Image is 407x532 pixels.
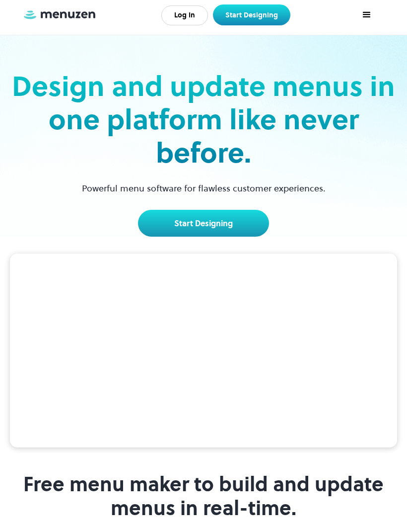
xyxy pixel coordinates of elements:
h1: Free menu maker to build and update menus in real-time. [14,472,394,520]
a: Start Designing [138,210,269,237]
a: Log In [161,5,208,25]
p: Powerful menu software for flawless customer experiences. [69,181,338,195]
h2: Design and update menus in one platform like never before. [10,70,397,170]
a: Start Designing [213,4,290,25]
a: home [22,9,97,21]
